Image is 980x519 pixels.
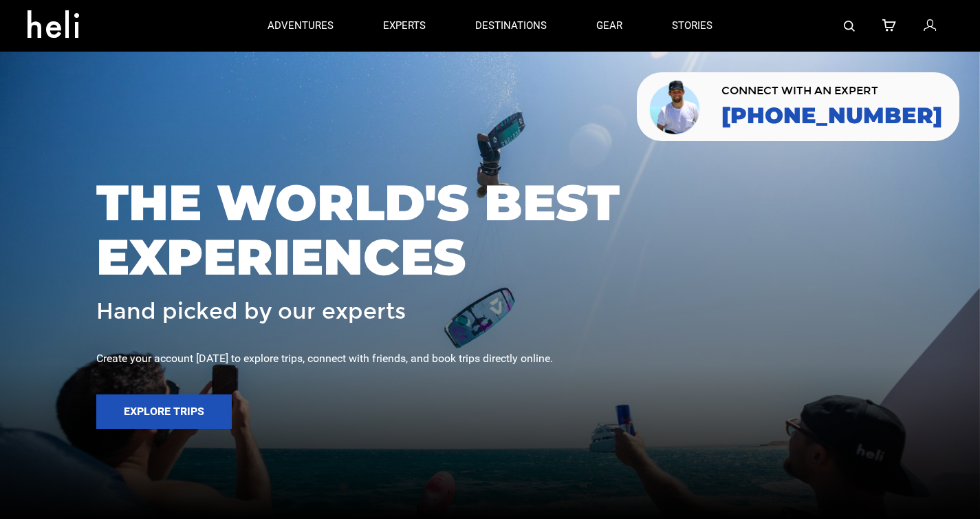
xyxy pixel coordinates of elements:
[96,351,884,367] div: Create your account [DATE] to explore trips, connect with friends, and book trips directly online.
[475,19,547,33] p: destinations
[383,19,426,33] p: experts
[844,21,855,32] img: search-bar-icon.svg
[96,394,232,429] button: Explore Trips
[96,176,884,284] span: THE WORLD'S BEST EXPERIENCES
[721,85,942,96] span: CONNECT WITH AN EXPERT
[96,299,406,324] span: Hand picked by our experts
[721,103,942,128] a: [PHONE_NUMBER]
[647,78,704,136] img: contact our team
[268,19,334,33] p: adventures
